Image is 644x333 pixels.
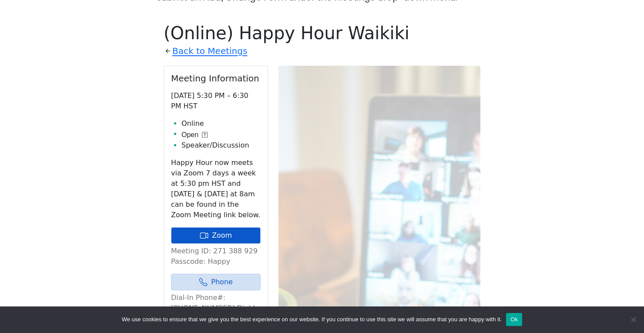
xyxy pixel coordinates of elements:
span: We use cookies to ensure that we give you the best experience on our website. If you continue to ... [122,315,502,324]
span: No [629,315,637,324]
a: Zoom [171,227,261,244]
span: Open [181,130,198,140]
p: Meeting ID: 271 388 929 Passcode: Happy [171,246,261,267]
a: Phone [171,274,261,290]
p: [DATE] 5:30 PM – 6:30 PM HST [171,91,261,111]
h1: (Online) Happy Hour Waikiki [164,23,480,44]
li: Online [181,118,261,129]
li: Speaker/Discussion [181,140,261,151]
p: Dial-In Phone#: [PHONE_NUMBER] Dial-In Passcode: [171,293,261,324]
h2: Meeting Information [171,73,261,84]
button: Ok [506,313,522,326]
button: Open [181,130,208,140]
p: Happy Hour now meets via Zoom 7 days a week at 5:30 pm HST and [DATE] & [DATE] at 8am can be foun... [171,158,261,220]
a: Back to Meetings [172,44,247,59]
